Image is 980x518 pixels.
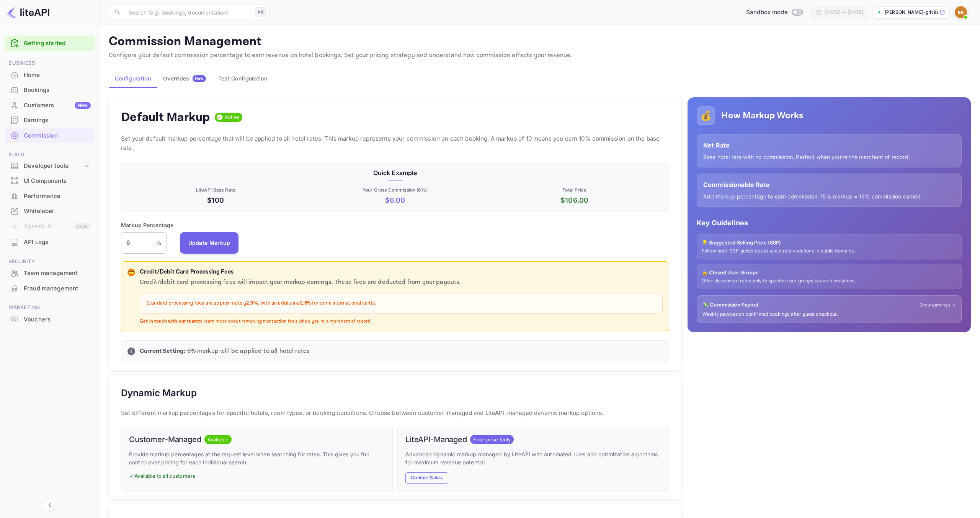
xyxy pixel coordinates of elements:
[5,98,95,113] div: CustomersNew
[24,116,91,125] div: Earnings
[127,195,304,205] p: $100
[24,131,91,140] div: Commission
[24,269,91,278] div: Team management
[212,69,273,88] button: Test Configuration
[703,192,955,200] p: Add markup percentage to earn commission. 15% markup = 15% commission earned.
[5,204,95,219] div: Whitelabel
[129,472,385,480] p: ✓ Available to all customers
[5,312,95,327] div: Vouchers
[307,195,483,205] p: $ 6.00
[193,76,206,81] span: New
[486,187,663,193] p: Total Price
[5,257,95,266] span: Security
[743,8,805,17] div: Switch to Production mode
[920,302,956,308] a: Show earnings →
[5,151,95,159] span: Build
[131,348,132,355] p: i
[700,109,712,123] p: 💰
[180,232,239,254] button: Update Markup
[955,6,967,18] img: Eduardo Granados
[486,195,663,205] p: $ 106.00
[5,204,95,218] a: Whitelabel
[128,269,134,276] p: 💳
[129,450,385,466] p: Provide markup percentages at the request level when searching for rates. This gives you full con...
[24,86,91,95] div: Bookings
[5,281,95,295] a: Fraud management
[140,268,663,277] p: Credit/Debit Card Processing Fees
[307,187,483,193] p: Your Gross Commission ( 6 %)
[5,36,95,51] div: Getting started
[204,436,232,444] span: Available
[129,435,201,444] h6: Customer-Managed
[697,218,962,228] p: Key Guidelines
[5,266,95,281] div: Team management
[5,174,95,188] a: UI Components
[470,436,514,444] span: Enterprise Only
[5,128,95,143] div: Commission
[5,235,95,250] div: API Logs
[24,177,91,185] div: UI Components
[746,8,788,17] span: Sandbox mode
[24,162,83,170] div: Developer tools
[109,34,971,49] p: Commission Management
[124,5,252,20] input: Search (e.g. bookings, documentation)
[301,300,312,307] strong: 1.5%
[140,347,185,355] strong: Current Setting:
[121,221,174,229] p: Markup Percentage
[121,232,156,254] input: 0
[5,68,95,82] a: Home
[5,159,95,173] div: Developer tools
[75,102,91,109] div: New
[702,239,957,247] p: 💡 Suggested Selling Price (SSP)
[405,435,467,444] h6: LiteAPI-Managed
[5,68,95,83] div: Home
[156,239,162,247] p: %
[163,75,206,82] div: Overrides
[721,110,804,122] h5: How Markup Works
[702,301,759,309] p: 💸 Commission Payout
[825,9,863,16] div: [DATE] — [DATE]
[5,312,95,326] a: Vouchers
[5,281,95,296] div: Fraud management
[24,238,91,247] div: API Logs
[405,472,448,484] button: Contact Sales
[24,192,91,201] div: Performance
[24,315,91,324] div: Vouchers
[5,59,95,67] span: Business
[109,69,157,88] button: Configuration
[5,303,95,312] span: Marketing
[121,408,669,418] p: Set different markup percentages for specific hotels, room types, or booking conditions. Choose b...
[24,101,91,110] div: Customers
[121,134,669,152] p: Set your default markup percentage that will be applied to all hotel rates. This markup represent...
[5,98,95,112] a: CustomersNew
[146,300,656,307] p: Standard processing fees are approximately , with an additional for some international cards.
[703,180,955,189] p: Commissionable Rate
[702,278,957,284] p: Offer discounted rates only to specific user groups to avoid violations.
[5,83,95,98] div: Bookings
[703,141,955,150] p: Net Rate
[5,189,95,203] a: Performance
[24,284,91,293] div: Fraud management
[885,9,938,16] p: [PERSON_NAME]-g4t9z...
[702,311,956,318] p: Weekly payouts on confirmed bookings after guest checkout.
[140,318,198,324] strong: Get in touch with our team
[140,347,663,356] p: 6 % markup will be applied to all hotel rates
[255,7,266,17] div: ⌘K
[24,207,91,216] div: Whitelabel
[6,6,49,18] img: LiteAPI logo
[246,300,258,307] strong: 2.9%
[405,450,661,466] p: Advanced dynamic markup managed by LiteAPI with automated rules and optimization algorithms for m...
[5,266,95,280] a: Team management
[222,113,243,121] span: Active
[703,153,955,161] p: Base hotel rate with no commission. Perfect when you're the merchant of record.
[127,187,304,193] p: LiteAPI Base Rate
[702,248,957,254] p: Follow hotel SSP guidelines to avoid rate violations in public domains.
[140,278,663,287] p: Credit/debit card processing fees will impact your markup earnings. These fees are deducted from ...
[5,113,95,127] a: Earnings
[121,110,210,125] h4: Default Markup
[702,269,957,277] p: 🔒 Closed User Groups
[24,71,91,80] div: Home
